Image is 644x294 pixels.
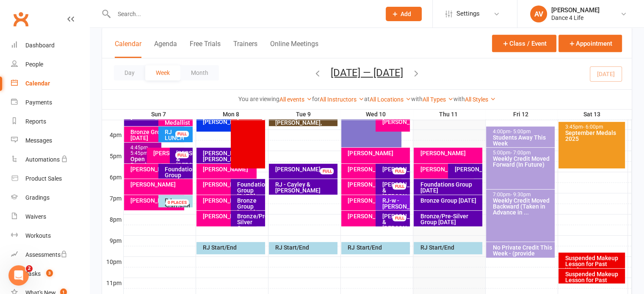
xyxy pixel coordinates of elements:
a: Workouts [11,226,89,245]
a: Automations [11,150,89,169]
div: 3:45pm [564,124,623,130]
th: 5pm [102,151,123,161]
div: FULL [392,215,406,221]
th: Sat 13 [558,109,628,120]
div: Silver Medallist Group [164,114,191,132]
a: All Locations [370,96,411,103]
span: - 9:30pm [510,192,531,198]
div: Calendar [25,80,50,87]
div: [PERSON_NAME] [153,150,182,156]
div: FULL [175,152,189,158]
div: People [25,61,43,68]
div: RJ LUNCH [164,129,191,141]
div: [PERSON_NAME] [454,166,481,172]
th: 7pm [102,193,123,203]
div: [PERSON_NAME] [551,6,600,14]
div: Waivers [25,213,46,220]
span: Settings [456,4,480,23]
div: Messages [25,137,52,144]
span: - 5:00pm [510,129,531,135]
th: Fri 12 [485,109,558,120]
th: 10pm [102,256,123,267]
div: Foundations Group [DATE] [420,181,481,193]
strong: with [453,96,465,102]
div: [PERSON_NAME] [202,166,255,172]
span: - 7:00pm [510,150,531,156]
div: Suspended Makeup Lesson for Past Week [564,271,623,289]
strong: with [411,96,423,102]
div: Foundations Group [DATE] [164,166,191,184]
a: All events [279,96,312,103]
input: Search... [111,8,375,20]
div: Foundations Group [DATE] [237,181,263,199]
th: 8pm [102,214,123,225]
div: RJ Start/End [420,245,481,250]
th: 4pm [102,129,123,140]
iframe: Intercom live chat [8,265,29,286]
a: Product Sales [11,169,89,188]
div: [PERSON_NAME] [347,181,400,187]
div: [PERSON_NAME] & [PERSON_NAME] [202,150,255,162]
a: Clubworx [10,8,31,30]
div: [PERSON_NAME] [381,119,408,125]
div: 4:45pm [130,145,160,156]
strong: at [364,96,370,102]
button: Free Trials [190,40,221,58]
th: 9pm [102,235,123,246]
div: FULL [175,131,189,137]
div: AV [530,5,547,22]
div: 7:00pm [492,192,553,198]
div: Bronze/Pre-Silver Group [DATE] [237,213,263,237]
a: Calendar [11,74,89,93]
div: Open Practice Class [130,156,160,174]
div: Dashboard [25,42,55,49]
a: Waivers [11,207,89,226]
strong: for [312,96,320,102]
div: Reports [25,118,46,125]
div: Meeting - [PERSON_NAME], [PERSON_NAME] [275,114,336,132]
button: Week [145,65,180,80]
a: All Styles [465,96,496,103]
div: [PERSON_NAME] & [PERSON_NAME] [381,213,408,231]
a: Reports [11,112,89,131]
div: Assessments [25,251,67,258]
th: Sun 7 [123,109,196,120]
div: FULL [392,183,406,190]
a: People [11,55,89,74]
div: Students Away This Week [492,135,553,146]
div: [PERSON_NAME] [381,166,408,172]
span: - 5:45pm [130,145,149,156]
div: [PERSON_NAME] [237,114,263,120]
div: [PERSON_NAME] [347,150,408,156]
th: 6pm [102,172,123,182]
div: Automations [25,156,60,163]
button: Appointment [558,35,622,52]
div: [PERSON_NAME] [202,213,255,219]
a: Payments [11,93,89,112]
div: Gradings [25,194,50,201]
a: All Instructors [320,96,364,103]
a: All Types [423,96,453,103]
div: FULL [320,168,334,174]
div: [PERSON_NAME] [275,166,336,172]
span: RJ Start/End [165,197,190,210]
div: [PERSON_NAME] [202,181,255,187]
span: 2 [26,265,33,272]
div: Dance 4 Life [551,14,600,22]
button: Add [386,7,422,21]
div: RJ Start/End [275,245,336,250]
th: 11pm [102,278,123,288]
div: [PERSON_NAME] [202,119,255,125]
div: Bronze Group [DATE] [130,129,182,141]
div: [PERSON_NAME] [130,198,182,203]
div: [PERSON_NAME] [420,150,481,156]
div: Bronze Group [DATE] [420,198,481,203]
span: Add [401,11,411,17]
div: [PERSON_NAME] [202,198,255,203]
div: [PERSON_NAME] [420,166,472,172]
button: Trainers [233,40,257,58]
div: Weekly Credit Moved Forward (In Future) [492,156,553,168]
button: Agenda [154,40,177,58]
div: September Medals 2025 [564,130,623,142]
button: [DATE] — [DATE] [331,66,403,78]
